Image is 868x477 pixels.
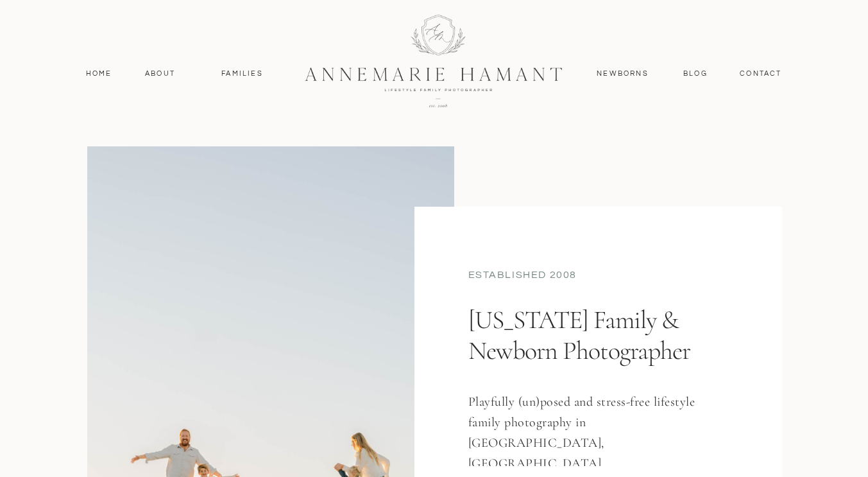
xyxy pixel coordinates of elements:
[468,304,722,415] h1: [US_STATE] Family & Newborn Photographer
[142,68,179,80] a: About
[80,68,118,80] a: Home
[468,268,729,285] div: established 2008
[592,68,654,80] a: Newborns
[468,392,710,466] h3: Playfully (un)posed and stress-free lifestyle family photography in [GEOGRAPHIC_DATA], [GEOGRAPHI...
[681,68,711,80] a: Blog
[214,68,271,80] a: Families
[733,68,789,80] a: contact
